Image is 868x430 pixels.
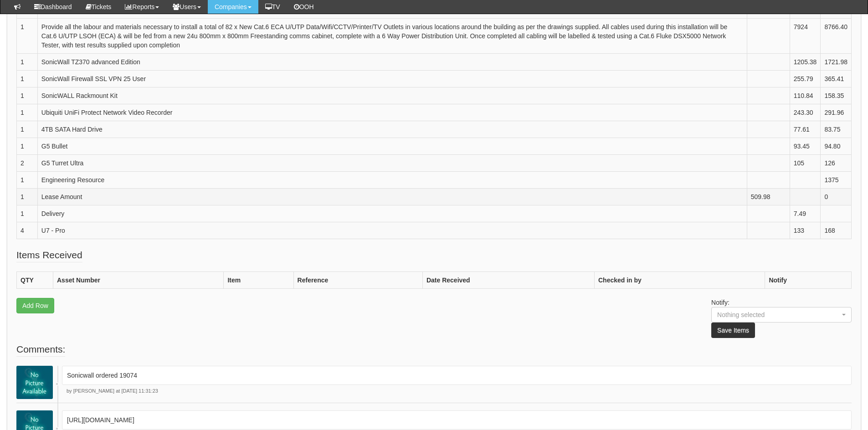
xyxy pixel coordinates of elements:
[37,54,747,71] td: SonicWall TZ370 advanced Edition
[37,121,747,138] td: 4TB SATA Hard Drive
[17,155,38,172] td: 2
[293,272,422,289] th: Reference
[37,222,747,239] td: U7 - Pro
[821,189,852,205] td: 0
[17,222,38,239] td: 4
[62,388,852,395] p: by [PERSON_NAME] at [DATE] 11:31:23
[16,366,53,399] img: Phil Johnson
[37,155,747,172] td: G5 Turret Ultra
[790,138,821,155] td: 93.45
[37,172,747,189] td: Engineering Resource
[790,155,821,172] td: 105
[821,138,852,155] td: 94.80
[821,19,852,54] td: 8766.40
[790,19,821,54] td: 7924
[17,189,38,205] td: 1
[821,121,852,138] td: 83.75
[821,87,852,104] td: 158.35
[16,343,65,357] legend: Comments:
[37,189,747,205] td: Lease Amount
[790,104,821,121] td: 243.30
[53,272,224,289] th: Asset Number
[594,272,765,289] th: Checked in by
[821,54,852,71] td: 1721.98
[17,172,38,189] td: 1
[821,104,852,121] td: 291.96
[790,71,821,87] td: 255.79
[765,272,852,289] th: Notify
[17,54,38,71] td: 1
[711,298,852,338] p: Notify:
[790,205,821,222] td: 7.49
[821,222,852,239] td: 168
[17,121,38,138] td: 1
[224,272,293,289] th: Item
[67,371,847,380] p: Sonicwall ordered 19074
[37,138,747,155] td: G5 Bullet
[17,138,38,155] td: 1
[711,307,852,322] button: Nothing selected
[37,87,747,104] td: SonicWALL Rackmount Kit
[790,87,821,104] td: 110.84
[17,205,38,222] td: 1
[17,19,38,54] td: 1
[790,54,821,71] td: 1205.38
[17,272,53,289] th: QTY
[17,87,38,104] td: 1
[790,222,821,239] td: 133
[821,71,852,87] td: 365.41
[17,71,38,87] td: 1
[821,155,852,172] td: 126
[37,71,747,87] td: SonicWall Firewall SSL VPN 25 User
[711,322,755,338] button: Save Items
[422,272,594,289] th: Date Received
[790,121,821,138] td: 77.61
[16,298,54,313] a: Add Row
[717,310,828,319] div: Nothing selected
[37,19,747,54] td: Provide all the labour and materials necessary to install a total of 82 x New Cat.6 ECA U/UTP Dat...
[16,248,82,262] legend: Items Received
[17,104,38,121] td: 1
[747,189,790,205] td: 509.98
[37,104,747,121] td: Ubiquiti UniFi Protect Network Video Recorder
[821,172,852,189] td: 1375
[37,205,747,222] td: Delivery
[67,415,847,425] p: [URL][DOMAIN_NAME]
